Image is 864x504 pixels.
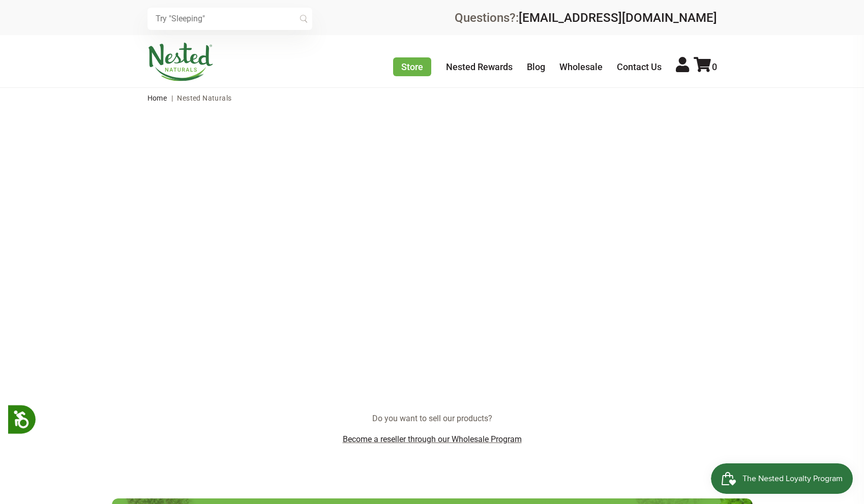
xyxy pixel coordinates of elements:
[177,94,231,102] span: Nested Naturals
[169,94,175,102] span: |
[694,61,717,72] a: 0
[393,57,431,76] a: Store
[147,43,214,81] img: Nested Naturals
[455,12,717,24] div: Questions?:
[446,61,513,72] a: Nested Rewards
[711,463,854,494] iframe: Button to open loyalty program pop-up
[147,8,312,30] input: Try "Sleeping"
[343,434,522,444] a: Become a reseller through our Wholesale Program
[147,88,717,108] nav: breadcrumbs
[712,61,717,72] span: 0
[617,61,662,72] a: Contact Us
[527,61,545,72] a: Blog
[559,61,603,72] a: Wholesale
[147,94,167,102] a: Home
[519,11,717,25] a: [EMAIL_ADDRESS][DOMAIN_NAME]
